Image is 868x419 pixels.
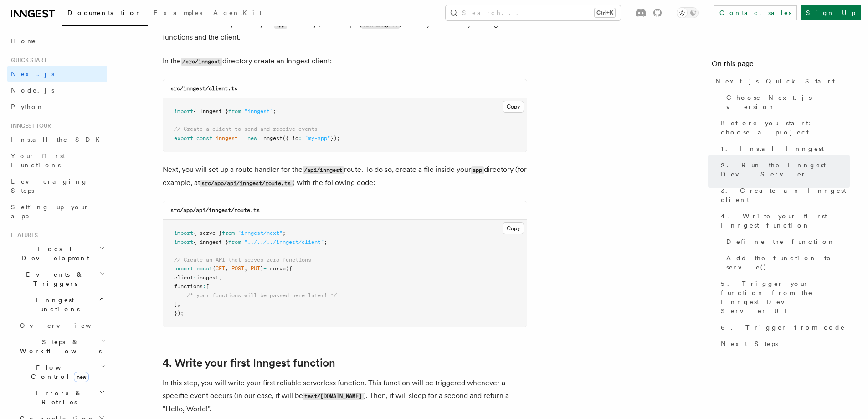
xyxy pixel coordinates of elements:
[174,274,193,281] span: client
[7,82,107,98] a: Node.js
[187,292,337,299] span: /* your functions will be passed here later! */
[726,93,850,111] span: Choose Next.js version
[206,283,209,290] span: [
[717,319,850,336] a: 6. Trigger from code
[723,89,850,115] a: Choose Next.js version
[216,135,238,141] span: inngest
[174,135,193,141] span: export
[196,265,212,272] span: const
[282,230,286,236] span: ;
[67,9,143,16] span: Documentation
[7,199,107,224] a: Setting up your app
[174,230,193,236] span: import
[11,178,88,194] span: Leveraging Steps
[471,166,484,174] code: app
[212,265,216,272] span: {
[7,148,107,173] a: Your first Functions
[16,334,107,359] button: Steps & Workflows
[193,230,222,236] span: { serve }
[193,239,228,245] span: { inngest }
[174,265,193,272] span: export
[286,265,292,272] span: ({
[181,58,222,66] code: /src/inngest
[11,103,44,110] span: Python
[16,388,99,407] span: Errors & Retries
[16,385,107,410] button: Errors & Retries
[148,3,208,25] a: Examples
[305,135,330,141] span: "my-app"
[723,233,850,250] a: Define the function
[7,232,38,239] span: Features
[11,152,65,169] span: Your first Functions
[717,115,850,140] a: Before you start: choose a project
[163,18,527,44] p: Make a new directory next to your directory (for example, ) where you'll define your Inngest func...
[712,73,850,89] a: Next.js Quick Start
[170,85,237,92] code: src/inngest/client.ts
[174,257,311,263] span: // Create an API that serves zero functions
[62,3,148,26] a: Documentation
[244,239,324,245] span: "../../../inngest/client"
[7,57,47,64] span: Quick start
[225,265,228,272] span: ,
[717,157,850,182] a: 2. Run the Inngest Dev Server
[244,108,273,114] span: "inngest"
[11,36,36,46] span: Home
[244,265,247,272] span: ,
[200,180,293,187] code: src/app/api/inngest/route.ts
[174,108,193,114] span: import
[273,108,276,114] span: ;
[721,119,850,137] span: Before you start: choose a project
[717,140,850,157] a: 1. Install Inngest
[222,230,235,236] span: from
[717,336,850,352] a: Next Steps
[208,3,267,25] a: AgentKit
[16,359,107,385] button: Flow Controlnew
[16,363,100,381] span: Flow Control
[7,241,107,266] button: Local Development
[263,265,267,272] span: =
[282,135,298,141] span: ({ id
[270,265,286,272] span: serve
[7,173,107,199] a: Leveraging Steps
[163,55,527,68] p: In the directory create an Inngest client:
[174,126,318,132] span: // Create a client to send and receive events
[174,239,193,245] span: import
[503,222,524,234] button: Copy
[216,265,225,272] span: GET
[193,108,228,114] span: { Inngest }
[193,274,196,281] span: :
[219,274,222,281] span: ,
[721,323,845,332] span: 6. Trigger from code
[11,70,54,78] span: Next.js
[16,317,107,334] a: Overview
[717,275,850,319] a: 5. Trigger your function from the Inngest Dev Server UI
[154,9,202,16] span: Examples
[247,135,257,141] span: new
[177,301,180,307] span: ,
[74,372,89,382] span: new
[7,292,107,317] button: Inngest Functions
[7,66,107,82] a: Next.js
[174,301,177,307] span: ]
[303,166,344,174] code: /api/inngest
[595,8,615,17] kbd: Ctrl+K
[303,393,364,400] code: test/[DOMAIN_NAME]
[721,160,850,179] span: 2. Run the Inngest Dev Server
[324,239,327,245] span: ;
[231,265,244,272] span: POST
[726,253,850,272] span: Add the function to serve()
[7,244,99,263] span: Local Development
[7,33,107,49] a: Home
[238,230,282,236] span: "inngest/next"
[213,9,262,16] span: AgentKit
[721,339,778,348] span: Next Steps
[260,135,282,141] span: Inngest
[7,98,107,115] a: Python
[174,310,184,316] span: });
[714,5,797,20] a: Contact sales
[726,237,835,246] span: Define the function
[801,5,861,20] a: Sign Up
[298,135,302,141] span: :
[721,144,824,153] span: 1. Install Inngest
[20,322,113,329] span: Overview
